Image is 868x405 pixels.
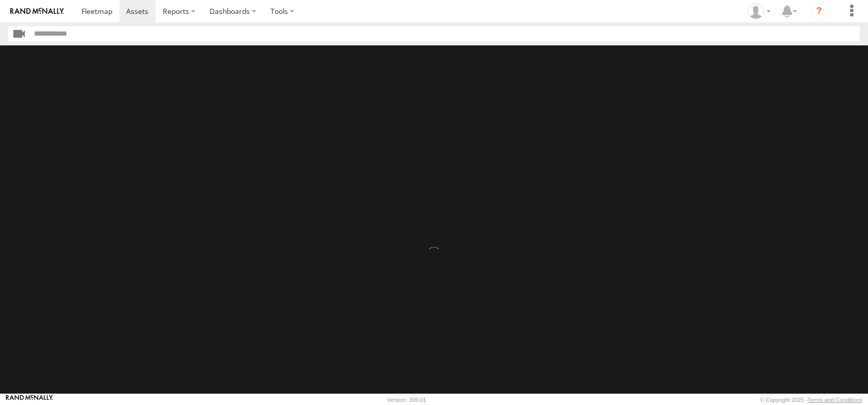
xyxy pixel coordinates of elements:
a: Terms and Conditions [808,397,862,403]
div: Joseph Rodriguez [744,4,774,19]
a: Visit our Website [6,395,53,405]
div: © Copyright 2025 - [760,397,862,403]
i: ? [811,3,827,20]
div: Version: 309.01 [387,397,426,403]
img: rand-logo.svg [10,8,64,15]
